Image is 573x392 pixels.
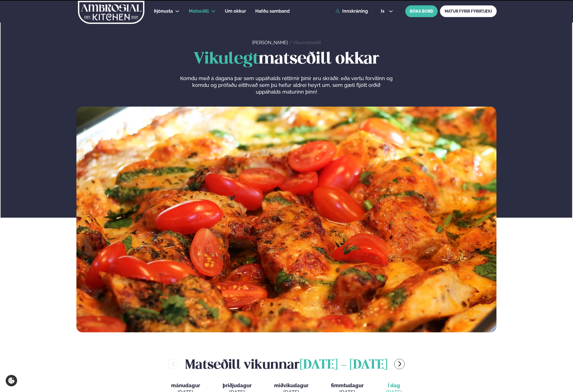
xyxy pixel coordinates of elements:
button: is [376,9,397,13]
span: Matseðill [189,8,209,14]
img: logo [78,1,145,24]
a: Matseðill [189,8,209,15]
a: Innskráning [335,9,368,14]
a: Þjónusta [154,8,173,15]
a: MATUR FYRIR FYRIRTÆKI [440,5,497,17]
a: Cookie settings [6,375,17,386]
a: [PERSON_NAME] [252,40,288,45]
a: Vikumatseðill [293,40,321,45]
span: Þjónusta [154,8,173,14]
span: [DATE] - [DATE] [300,359,388,371]
h2: Matseðill vikunnar [185,355,388,373]
span: Um okkur [225,8,246,14]
button: BÓKA BORÐ [405,5,438,17]
img: image alt [76,107,496,332]
h1: matseðill okkar [76,50,496,68]
span: Í dag [386,382,402,389]
button: menu-btn-left [168,359,178,369]
span: / [289,40,293,45]
span: fimmtudagur [331,382,364,388]
a: Hafðu samband [255,8,290,15]
span: þriðjudagur [223,382,252,388]
span: is [381,9,386,13]
p: Komdu með á dagana þar sem uppáhalds réttirnir þínir eru skráðir, eða vertu forvitinn og komdu og... [180,75,393,95]
button: menu-btn-right [394,359,405,369]
span: Hafðu samband [255,8,290,14]
span: mánudagur [171,382,200,388]
span: Vikulegt [194,51,259,67]
span: miðvikudagur [274,382,308,388]
a: Um okkur [225,8,246,15]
